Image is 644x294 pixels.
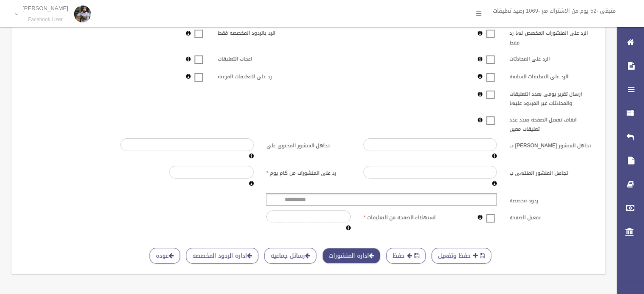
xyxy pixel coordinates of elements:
label: ردود مخصصه [503,193,600,205]
button: حفظ [386,248,426,264]
label: استهلاك الصفحه من التعليقات [357,210,454,222]
label: الرد بالردود المخصصه فقط [211,26,309,38]
label: تفعيل الصفحه [503,210,600,222]
label: ارسال تقرير يومى بعدد التعليقات والمحادثات غير المردود عليها [503,87,600,108]
label: رد على التعليقات الفرعيه [211,69,309,81]
label: الرد على المحادثات [503,52,600,64]
label: الرد على التعليقات السابقه [503,69,600,81]
button: حفظ وتفعيل [431,248,491,264]
label: اعجاب التعليقات [211,52,309,64]
small: Facebook User [22,16,68,23]
a: اداره المنشورات [322,248,380,264]
a: رسائل جماعيه [264,248,316,264]
a: اداره الردود المخصصه [186,248,258,264]
label: الرد على المنشورات المخصص لها رد فقط [503,26,600,47]
label: تجاهل المنشور المحتوى على [260,138,357,150]
label: تجاهل المنشور المنتهى ب [503,166,600,178]
label: تجاهل المنشور [PERSON_NAME] ب [503,138,600,150]
p: [PERSON_NAME] [22,5,68,11]
label: ايقاف تفعيل الصفحه بعدد عدد تعليقات معين [503,113,600,134]
label: رد على المنشورات من كام يوم [260,166,357,178]
a: عوده [149,248,180,264]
